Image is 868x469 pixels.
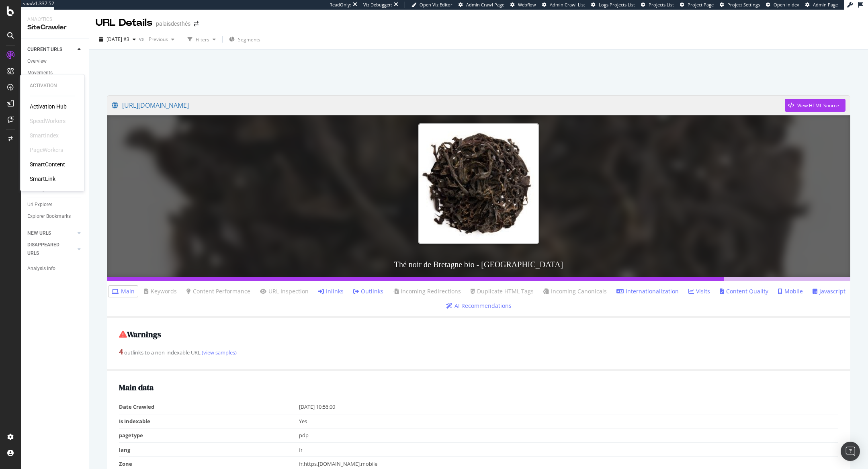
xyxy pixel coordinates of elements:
td: [DATE] 10:56:00 [299,400,839,414]
a: Projects List [641,2,674,8]
div: ReadOnly: [330,2,351,8]
span: Open in dev [774,2,799,8]
button: [DATE] #3 [96,33,139,46]
a: Incoming Canonicals [543,287,607,295]
strong: 4 [119,347,123,356]
a: Incoming Redirections [393,287,461,295]
div: View HTML Source [797,102,839,109]
a: Admin Crawl List [542,2,585,8]
a: Movements [27,69,83,77]
a: Overview [27,57,83,66]
td: pdp [299,428,839,443]
span: Project Settings [727,2,760,8]
button: Previous [145,33,178,46]
div: arrow-right-arrow-left [194,21,199,27]
div: SiteCrawler [27,23,82,32]
h2: Warnings [119,330,838,339]
a: URL Inspection [260,287,309,295]
td: lang [119,442,299,457]
a: Webflow [510,2,536,8]
a: Open Viz Editor [411,2,452,8]
a: AI Recommendations [446,302,512,310]
a: Open in dev [766,2,799,8]
img: Thé noir de Bretagne bio - Palais des Thés [418,123,539,244]
a: (view samples) [201,349,237,356]
h3: Thé noir de Bretagne bio - [GEOGRAPHIC_DATA] [107,252,850,277]
div: outlinks to a non-indexable URL [119,347,838,357]
div: Explorer Bookmarks [27,212,71,221]
a: Inlinks [318,287,344,295]
td: Is Indexable [119,414,299,428]
a: CURRENT URLS [27,45,75,54]
div: SmartIndex [30,131,59,139]
div: Analysis Info [27,264,55,273]
a: Visits [688,287,710,295]
a: Activation Hub [30,102,67,111]
span: vs [139,35,145,42]
a: SmartContent [30,160,65,168]
button: View HTML Source [785,99,845,112]
div: palaisdesthés [156,20,190,28]
span: Projects List [649,2,674,8]
div: Open Intercom Messenger [841,442,860,461]
span: Open Viz Editor [420,2,452,8]
a: Keywords [144,287,177,295]
div: Viz Debugger: [363,2,392,8]
td: Date Crawled [119,400,299,414]
div: SpeedWorkers [30,117,66,125]
a: Outlinks [353,287,383,295]
a: DISAPPEARED URLS [27,241,75,258]
a: Url Explorer [27,201,83,209]
td: fr [299,442,839,457]
a: [URL][DOMAIN_NAME] [112,95,785,115]
div: Filters [196,36,209,43]
a: Logs Projects List [591,2,635,8]
a: Admin Crawl Page [459,2,504,8]
a: SmartLink [30,175,55,183]
span: 2025 Sep. 29th #3 [106,36,129,43]
span: Previous [145,36,168,43]
button: Filters [184,33,219,46]
span: Admin Crawl List [550,2,585,8]
a: Mobile [778,287,803,295]
div: Overview [27,57,47,66]
div: URL Details [96,16,153,30]
a: Javascript [813,287,845,295]
span: Webflow [518,2,536,8]
h2: Main data [119,383,838,392]
a: Content Quality [720,287,768,295]
div: NEW URLS [27,229,51,238]
span: Project Page [688,2,714,8]
a: Analysis Info [27,264,83,273]
a: NEW URLS [27,229,75,238]
div: Movements [27,69,53,77]
div: PageWorkers [30,146,63,154]
td: pagetype [119,428,299,443]
div: Analytics [27,16,82,23]
a: Main [112,287,135,295]
a: Admin Page [805,2,838,8]
div: Activation [30,82,75,89]
div: DISAPPEARED URLS [27,241,68,258]
div: CURRENT URLS [27,45,62,54]
a: Content Performance [186,287,250,295]
button: Segments [226,33,264,46]
span: Logs Projects List [599,2,635,8]
a: Explorer Bookmarks [27,212,83,221]
div: Url Explorer [27,201,52,209]
a: Project Settings [720,2,760,8]
span: Admin Page [813,2,838,8]
a: Duplicate HTML Tags [471,287,534,295]
td: Yes [299,414,839,428]
span: Segments [238,36,260,43]
span: Admin Crawl Page [466,2,504,8]
a: Project Page [680,2,714,8]
a: Internationalization [616,287,679,295]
